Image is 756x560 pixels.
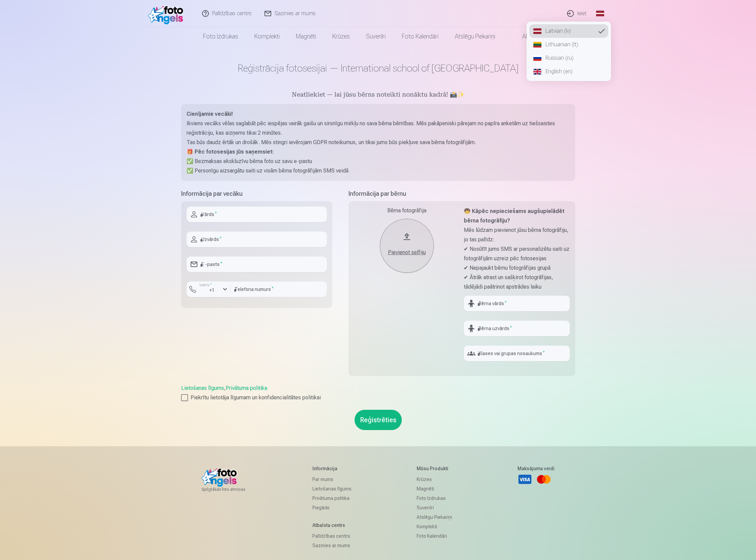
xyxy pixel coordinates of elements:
a: Par mums [312,475,352,484]
button: Reģistrēties [355,410,402,430]
a: Privātuma politika [226,385,267,391]
a: Sazinies ar mums [312,541,352,550]
a: Komplekti [246,27,288,46]
h5: Informācija [312,465,352,472]
h5: Maksājuma veidi [517,465,555,472]
a: Suvenīri [417,503,452,512]
p: ✅ Bezmaksas ekskluzīvu bērna foto uz savu e-pastu [187,157,570,166]
a: Lithuanian (lt) [529,38,608,51]
div: Pievienot selfiju [387,248,427,257]
h5: Atbalsta centrs [312,522,352,529]
strong: 🧒 Kāpēc nepieciešams augšupielādēt bērna fotogrāfiju? [464,208,564,224]
a: Atslēgu piekariņi [417,512,452,522]
nav: Global [527,22,611,81]
a: Magnēti [417,484,452,494]
a: Latvian (lv) [529,24,608,38]
a: Piegāde [312,503,352,512]
a: Suvenīri [358,27,394,46]
a: Krūzes [417,475,452,484]
div: +1 [200,287,220,294]
strong: Cienījamie vecāki! [187,111,233,117]
a: English (en) [529,65,608,78]
a: Lietošanas līgums [181,385,224,391]
p: Spilgtākās foto atmiņas [201,487,247,492]
p: ✔ Ātrāk atrast un sašķirot fotogrāfijas, tādējādi paātrinot apstrādes laiku [464,273,570,292]
img: /fa1 [148,3,187,24]
a: Foto izdrukas [195,27,246,46]
button: Pievienot selfiju [380,219,434,273]
label: Piekrītu lietotāja līgumam un konfidencialitātes politikai [181,394,575,402]
a: Lietošanas līgums [312,484,352,494]
h1: Reģistrācija fotosesijai — International school of [GEOGRAPHIC_DATA] [181,62,575,74]
h5: Informācija par bērnu [348,189,575,198]
a: Foto izdrukas [417,494,452,503]
button: Valsts*+1 [187,282,230,297]
p: Tas būs daudz ērtāk un drošāk. Mēs stingri ievērojam GDPR noteikumus, un tikai jums būs piekļuve ... [187,138,570,147]
strong: 🎁 Pēc fotosesijas jūs saņemsiet: [187,149,274,155]
h5: Mūsu produkti [417,465,452,472]
a: All products [503,27,561,46]
h5: Informācija par vecāku [181,189,332,198]
a: Foto kalendāri [394,27,447,46]
a: Palīdzības centrs [312,531,352,541]
p: Ikviens vecāks vēlas saglabāt pēc iespējas vairāk gaišu un sirsnīgu mirkļu no sava bērna bērnības... [187,119,570,138]
a: Komplekti [417,522,452,531]
p: ✔ Nosūtīt jums SMS ar personalizētu saiti uz fotogrāfijām uzreiz pēc fotosesijas [464,244,570,263]
h5: Neatliekiet — lai jūsu bērns noteikti nonāktu kadrā! 📸✨ [181,90,575,100]
p: ✅ Personīgu aizsargātu saiti uz visām bērna fotogrāfijām SMS veidā [187,166,570,176]
a: Krūzes [324,27,358,46]
p: ✔ Nepajaukt bērnu fotogrāfijas grupā [464,263,570,273]
div: Bērna fotogrāfija [354,207,460,215]
a: Atslēgu piekariņi [447,27,503,46]
a: Magnēti [288,27,324,46]
a: Visa [517,472,532,487]
a: Foto kalendāri [417,531,452,541]
div: , [181,384,575,402]
p: Mēs lūdzam pievienot jūsu bērna fotogrāfiju, jo tas palīdz: [464,225,570,244]
label: Valsts [197,283,214,288]
a: Russian (ru) [529,51,608,65]
a: Mastercard [536,472,551,487]
a: Privātuma politika [312,494,352,503]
